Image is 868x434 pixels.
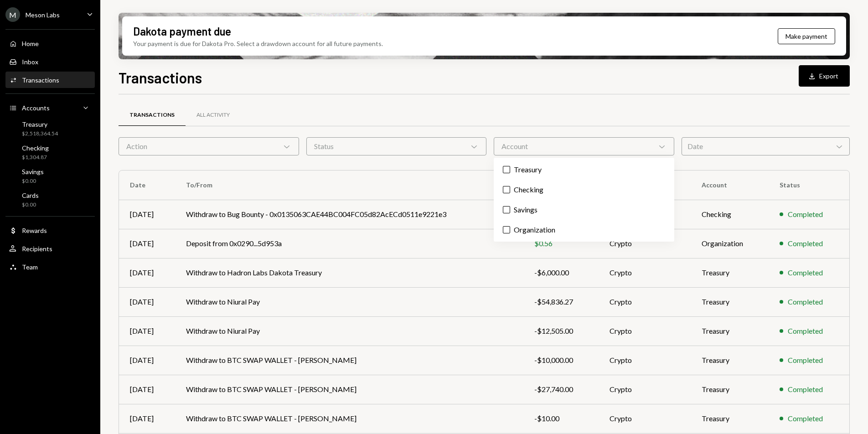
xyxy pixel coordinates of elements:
[129,111,175,119] div: Transactions
[130,413,164,424] div: [DATE]
[503,226,510,233] button: Organization
[599,229,691,258] td: Crypto
[175,200,523,229] td: Withdraw to Bug Bounty - 0x0135063CAE44BC004FC05d82AcECd0511e9221e3
[599,375,691,404] td: Crypto
[788,267,823,278] div: Completed
[175,287,523,316] td: Withdraw to Niural Pay
[494,137,674,155] div: Account
[119,137,299,155] div: Action
[788,296,823,307] div: Completed
[175,316,523,346] td: Withdraw to Niural Pay
[5,99,95,116] a: Accounts
[5,118,95,139] a: Treasury$2,518,364.54
[599,258,691,287] td: Crypto
[175,229,523,258] td: Deposit from 0x0290...5d953a
[599,346,691,375] td: Crypto
[534,267,587,278] div: -$6,000.00
[778,28,835,44] button: Make payment
[497,201,671,218] label: Savings
[5,53,95,70] a: Inbox
[196,111,230,119] div: All Activity
[22,130,58,138] div: $2,518,364.54
[22,168,44,176] div: Savings
[691,258,769,287] td: Treasury
[175,346,523,375] td: Withdraw to BTC SWAP WALLET - [PERSON_NAME]
[5,72,95,88] a: Transactions
[22,58,38,66] div: Inbox
[534,325,587,336] div: -$12,505.00
[5,258,95,275] a: Team
[799,65,850,87] button: Export
[22,227,47,234] div: Rewards
[788,209,823,220] div: Completed
[5,222,95,238] a: Rewards
[534,384,587,395] div: -$27,740.00
[130,296,164,307] div: [DATE]
[691,229,769,258] td: Organization
[769,170,849,200] th: Status
[119,103,186,127] a: Transactions
[130,209,164,220] div: [DATE]
[175,170,523,200] th: To/From
[130,267,164,278] div: [DATE]
[534,413,587,424] div: -$10.00
[22,144,49,152] div: Checking
[22,245,52,253] div: Recipients
[691,316,769,346] td: Treasury
[22,154,49,161] div: $1,304.87
[22,120,58,128] div: Treasury
[5,240,95,257] a: Recipients
[5,165,95,187] a: Savings$0.00
[22,201,39,209] div: $0.00
[175,258,523,287] td: Withdraw to Hadron Labs Dakota Treasury
[22,40,39,47] div: Home
[599,404,691,433] td: Crypto
[130,384,164,395] div: [DATE]
[306,137,487,155] div: Status
[534,296,587,307] div: -$54,836.27
[788,355,823,366] div: Completed
[119,170,175,200] th: Date
[175,375,523,404] td: Withdraw to BTC SWAP WALLET - [PERSON_NAME]
[22,177,44,185] div: $0.00
[534,355,587,366] div: -$10,000.00
[503,166,510,173] button: Treasury
[5,189,95,211] a: Cards$0.00
[599,316,691,346] td: Crypto
[130,325,164,336] div: [DATE]
[22,104,50,112] div: Accounts
[788,413,823,424] div: Completed
[497,222,671,238] label: Organization
[534,238,587,249] div: $0.56
[186,103,241,127] a: All Activity
[22,76,59,84] div: Transactions
[133,39,383,48] div: Your payment is due for Dakota Pro. Select a drawdown account for all future payments.
[133,24,231,39] div: Dakota payment due
[130,355,164,366] div: [DATE]
[691,375,769,404] td: Treasury
[691,346,769,375] td: Treasury
[691,200,769,229] td: Checking
[599,287,691,316] td: Crypto
[26,11,60,19] div: Meson Labs
[22,191,39,199] div: Cards
[5,141,95,163] a: Checking$1,304.87
[497,161,671,178] label: Treasury
[119,68,202,87] h1: Transactions
[130,238,164,249] div: [DATE]
[503,206,510,213] button: Savings
[788,238,823,249] div: Completed
[788,384,823,395] div: Completed
[691,170,769,200] th: Account
[691,404,769,433] td: Treasury
[22,263,38,271] div: Team
[5,35,95,52] a: Home
[503,186,510,193] button: Checking
[691,287,769,316] td: Treasury
[5,7,20,22] div: M
[682,137,850,155] div: Date
[788,325,823,336] div: Completed
[497,181,671,198] label: Checking
[175,404,523,433] td: Withdraw to BTC SWAP WALLET - [PERSON_NAME]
